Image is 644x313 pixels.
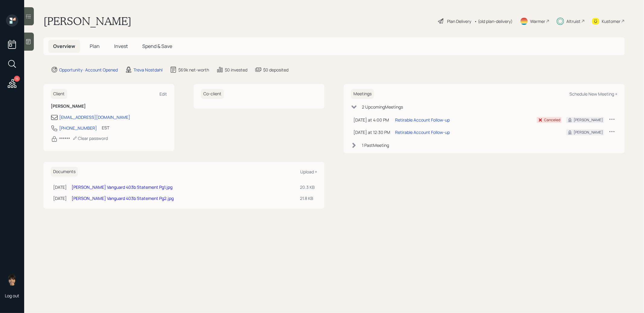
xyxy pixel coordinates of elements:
[59,125,97,131] div: [PHONE_NUMBER]
[59,67,118,73] div: Opportunity · Account Opened
[53,195,67,201] div: [DATE]
[142,43,172,49] span: Spend & Save
[90,43,100,49] span: Plan
[178,67,209,73] div: $69k net-worth
[225,67,247,73] div: $0 invested
[263,67,288,73] div: $0 deposited
[5,293,19,299] div: Log out
[114,43,128,49] span: Invest
[300,169,317,175] div: Upload +
[72,195,174,201] a: [PERSON_NAME] Vanguard 403b Statement Pg2.jpg
[530,18,545,24] div: Warmer
[53,43,75,49] span: Overview
[447,18,471,24] div: Plan Delivery
[51,104,167,109] h6: [PERSON_NAME]
[574,117,603,123] div: [PERSON_NAME]
[102,125,109,131] div: EST
[395,129,450,135] div: Retirable Account Follow-up
[474,18,513,24] div: • (old plan-delivery)
[72,135,108,141] div: Clear password
[72,184,172,190] a: [PERSON_NAME] Vanguard 403b Statement Pg1.jpg
[569,91,617,97] div: Schedule New Meeting +
[362,104,403,110] div: 2 Upcoming Meeting s
[201,89,224,99] h6: Co-client
[602,18,620,24] div: Kustomer
[362,142,389,148] div: 1 Past Meeting
[353,117,390,123] div: [DATE] at 4:00 PM
[43,14,131,28] h1: [PERSON_NAME]
[159,91,167,97] div: Edit
[300,184,315,190] div: 20.3 KB
[544,117,560,123] div: Canceled
[6,273,18,286] img: treva-nostdahl-headshot.png
[53,184,67,190] div: [DATE]
[574,130,603,135] div: [PERSON_NAME]
[300,195,315,201] div: 21.8 KB
[51,89,67,99] h6: Client
[14,76,20,82] div: 15
[51,167,78,177] h6: Documents
[395,117,450,123] div: Retirable Account Follow-up
[353,129,390,135] div: [DATE] at 12:30 PM
[566,18,581,24] div: Altruist
[59,114,130,120] div: [EMAIL_ADDRESS][DOMAIN_NAME]
[351,89,374,99] h6: Meetings
[134,67,163,73] div: Treva Nostdahl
